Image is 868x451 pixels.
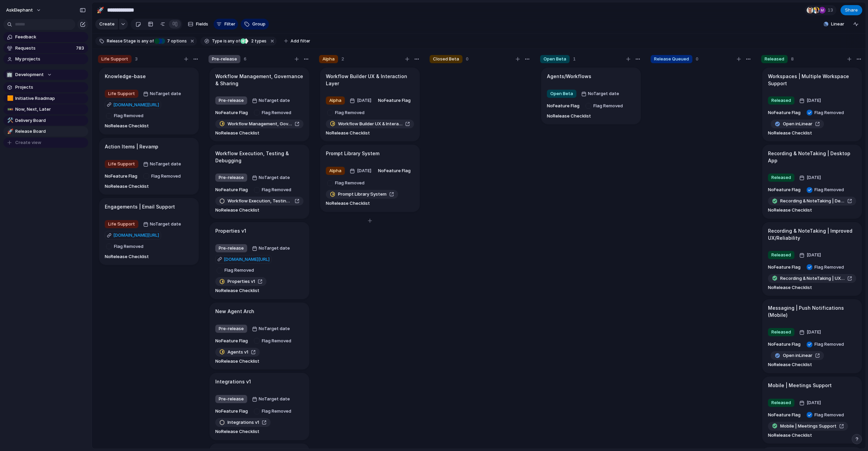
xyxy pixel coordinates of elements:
[250,243,292,254] button: NoTarget date
[154,37,188,45] button: 7 options
[99,198,199,265] div: Engagements | Email SupportLife SupportNoTarget date[DOMAIN_NAME][URL] Flag RemovedNoRelease Chec...
[228,349,248,356] span: Agents v1
[15,139,41,146] span: Create view
[215,287,259,294] span: No Release Checklist
[768,361,812,368] span: No Release Checklist
[103,241,148,252] button: Flag Removed
[326,120,414,128] a: Workflow Builder UX & Interaction Layer
[215,428,259,435] span: No Release Checklist
[103,159,140,169] button: Life Support
[210,68,309,142] div: Workflow Management, Governance & SharingPre-releaseNoTarget dateNoFeature FlagFlag RemovedWorkfl...
[259,396,290,402] span: No Target date
[814,186,847,193] span: Flag Removed
[768,284,812,291] span: No Release Checklist
[783,352,812,359] span: Open in Linear
[227,38,240,44] span: any of
[185,19,211,30] button: Fields
[105,203,175,211] h1: Engagements | Email Support
[766,172,796,183] button: Released
[845,7,858,14] span: Share
[762,68,862,142] div: Workspaces | Multiple Workspace SupportReleased[DATE]NoFeature FlagFlag RemovedOpen inLinearNoRel...
[768,150,856,164] h1: Recording & NoteTaking | Desktop App
[768,304,856,319] h1: Messaging | Push Notifications (Mobile)
[768,197,856,205] a: Recording & NoteTaking | Desktop App
[249,38,267,44] span: types
[791,56,794,62] span: 8
[588,90,619,97] span: No Target date
[105,123,149,129] span: No Release Checklist
[3,54,88,64] a: My projects
[814,412,847,418] span: Flag Removed
[15,95,86,102] span: Initiative Roadmap
[579,88,621,99] button: NoTarget date
[215,408,248,415] span: No Feature Flag
[3,43,88,53] a: Requests783
[215,130,259,137] span: No Release Checklist
[215,227,246,235] h1: Properties v1
[214,243,249,254] button: Pre-release
[140,171,185,182] button: Flag Removed
[3,104,88,114] a: 🚥Now, Next, Later
[814,341,847,348] span: Flag Removed
[250,323,292,334] button: NoTarget date
[3,115,88,126] a: 🛠️Delivery Board
[768,412,801,418] span: No Feature Flag
[95,19,118,30] button: Create
[114,112,146,119] span: Flag Removed
[805,399,823,407] span: [DATE]
[291,38,310,44] span: Add filter
[326,73,414,87] h1: Workflow Builder UX & Interaction Layer
[135,56,138,62] span: 3
[215,378,251,385] h1: Integrations v1
[228,121,292,127] span: Workflow Management, Governance & Sharing
[762,377,862,444] div: Mobile | Meetings SupportReleased[DATE]NoFeature FlagFlag RemovedMobile | Meetings SupportNoRelea...
[219,396,244,402] span: Pre-release
[466,56,469,62] span: 0
[804,410,848,420] button: Flag Removed
[805,96,823,105] span: [DATE]
[280,36,314,46] button: Add filter
[215,120,303,128] a: Workflow Management, Governance & Sharing
[15,84,86,91] span: Projects
[324,165,347,176] button: Alpha
[150,221,181,228] span: No Target date
[805,328,823,336] span: [DATE]
[6,106,13,113] button: 🚥
[6,71,13,78] div: 🏢
[547,73,591,80] h1: Agents/Workflows
[804,262,848,273] button: Flag Removed
[105,101,161,109] a: [DOMAIN_NAME][URL]
[262,186,294,193] span: Flag Removed
[214,19,238,30] button: Filter
[219,245,244,252] span: Pre-release
[3,126,88,137] a: 🚀Release Board
[355,167,373,175] span: [DATE]
[3,5,45,16] button: AskElephant
[103,88,140,99] button: Life Support
[326,200,370,207] span: No Release Checklist
[338,121,402,127] span: Workflow Builder UX & Interaction Layer
[324,178,369,188] button: Flag Removed
[151,173,183,180] span: Flag Removed
[550,90,573,97] span: Open Beta
[771,399,791,406] span: Released
[6,95,13,102] button: 🟧
[259,174,290,181] span: No Target date
[348,165,375,176] button: [DATE]
[259,245,290,252] span: No Target date
[780,198,845,204] span: Recording & NoteTaking | Desktop App
[141,219,183,230] button: NoTarget date
[326,130,370,137] span: No Release Checklist
[3,70,88,80] button: 🏢Development
[212,56,237,62] span: Pre-release
[219,97,244,104] span: Pre-release
[103,219,140,230] button: Life Support
[6,7,33,14] span: AskElephant
[105,183,149,190] span: No Release Checklist
[76,45,85,52] span: 783
[108,221,135,228] span: Life Support
[341,56,344,62] span: 2
[320,68,420,142] div: Workflow Builder UX & Interaction LayerAlpha[DATE]NoFeature FlagFlag RemovedWorkflow Builder UX &...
